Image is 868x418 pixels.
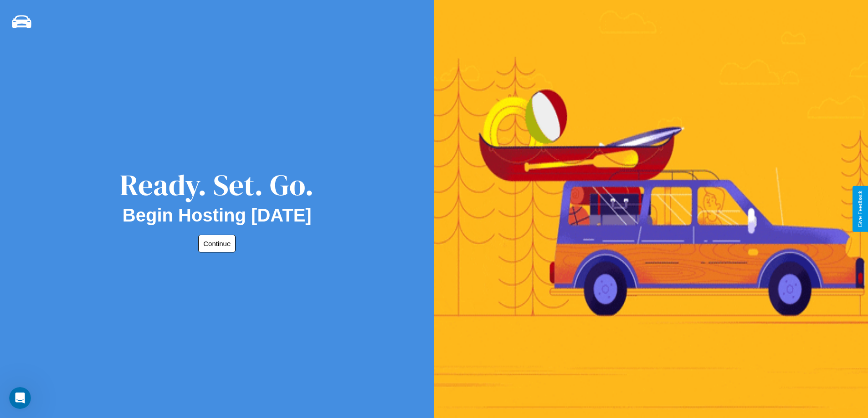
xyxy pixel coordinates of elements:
[120,165,314,205] div: Ready. Set. Go.
[857,191,863,227] div: Give Feedback
[123,205,312,226] h2: Begin Hosting [DATE]
[198,235,236,252] button: Continue
[9,387,31,409] iframe: Intercom live chat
